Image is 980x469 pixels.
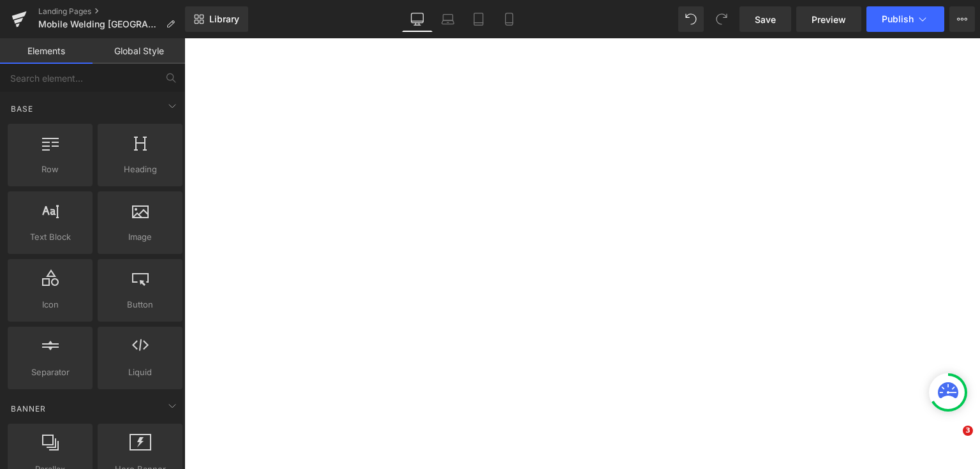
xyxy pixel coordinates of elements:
[101,298,179,311] span: Button
[38,6,185,17] a: Landing Pages
[433,6,463,32] a: Laptop
[11,366,89,379] span: Separator
[882,14,914,24] span: Publish
[101,366,179,379] span: Liquid
[494,6,524,32] a: Mobile
[937,426,967,456] iframe: Intercom live chat
[11,163,89,176] span: Row
[678,6,704,32] button: Undo
[185,6,248,32] a: New Library
[209,13,239,25] span: Library
[755,13,776,26] span: Save
[10,403,47,415] span: Banner
[963,426,973,436] span: 3
[10,103,34,115] span: Base
[93,38,185,64] a: Global Style
[402,6,433,32] a: Desktop
[812,13,846,26] span: Preview
[463,6,494,32] a: Tablet
[709,6,734,32] button: Redo
[101,163,179,176] span: Heading
[38,19,161,29] span: Mobile Welding [GEOGRAPHIC_DATA]
[796,6,861,32] a: Preview
[866,6,944,32] button: Publish
[101,230,179,244] span: Image
[11,230,89,244] span: Text Block
[11,298,89,311] span: Icon
[949,6,975,32] button: More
